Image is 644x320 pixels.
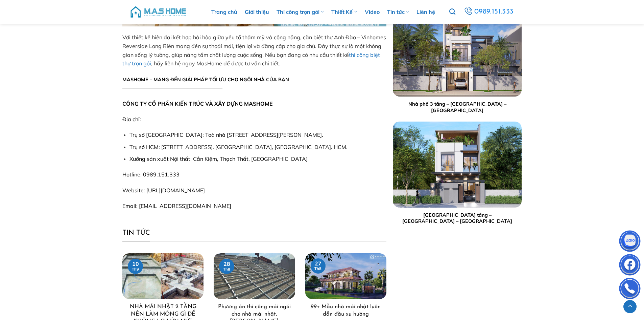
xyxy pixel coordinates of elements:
[620,256,640,276] img: Facebook
[393,233,522,319] img: Nhà phố 3 tầng - Anh Sang - Hà Nội
[620,232,640,252] img: Zalo
[129,2,187,22] img: M.A.S HOME – Tổng Thầu Thiết Kế Và Xây Nhà Trọn Gói
[474,6,514,18] span: 0989.151.333
[122,187,205,194] span: Website: [URL][DOMAIN_NAME]
[122,253,204,299] img: NHÀ MÁI NHẬT 2 TẦNG NÊN LÀM MÓNG GÌ ĐỂ KHÔNG LO LÚN NỨT 38
[393,122,522,208] img: Nhà phố 2,5 tầng - Anh Hoạch - Sóc Sơn
[122,228,150,242] span: Tin tức
[122,100,273,107] strong: CÔNG TY CỔ PHẦN KIẾN TRÚC VÀ XÂY DỰNG MASHOME
[393,10,522,97] img: Nhà phố 3 tầng - Anh Tuân - Phú Thọ
[623,300,637,313] a: Lên đầu trang
[129,144,348,150] span: Trụ sở HCM: [STREET_ADDRESS]. [GEOGRAPHIC_DATA], [GEOGRAPHIC_DATA]. HCM.
[129,155,308,162] span: Xưởng sản xuất Nội thất: Cần Kiệm, Thạch Thất, [GEOGRAPHIC_DATA]
[396,101,518,113] a: Nhà phố 3 tầng – [GEOGRAPHIC_DATA] – [GEOGRAPHIC_DATA]
[122,84,222,91] span: ——————————————————–
[463,6,515,18] a: 0989.151.333
[122,33,386,68] p: Với thiết kế hiện đại kết hợp hài hòa giữa yếu tố thẩm mỹ và công năng, căn biệt thự Anh Đào – Vi...
[305,253,386,299] img: 99+ Mẫu nhà mái nhật luôn dẫn đầu xu hướng 70
[449,5,455,19] a: Tìm kiếm
[309,303,383,318] a: 99+ Mẫu nhà mái nhật luôn dẫn đầu xu hướng
[129,131,323,138] span: Trụ sở [GEOGRAPHIC_DATA]: Toà nhà [STREET_ADDRESS][PERSON_NAME].
[122,116,141,123] span: Địa chỉ:
[396,212,518,225] a: [GEOGRAPHIC_DATA] tầng – [GEOGRAPHIC_DATA] – [GEOGRAPHIC_DATA]
[122,171,180,178] span: Hotline: 0989.151.333
[214,253,295,299] img: Phương án thi công mái ngói cho nhà mái nhật, mái thái 65
[122,77,289,83] strong: MASHOME – MANG ĐẾN GIẢI PHÁP TỐI ƯU CHO NGÔI NHÀ CỦA BẠN
[620,279,640,300] img: Phone
[122,202,231,209] span: Email: [EMAIL_ADDRESS][DOMAIN_NAME]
